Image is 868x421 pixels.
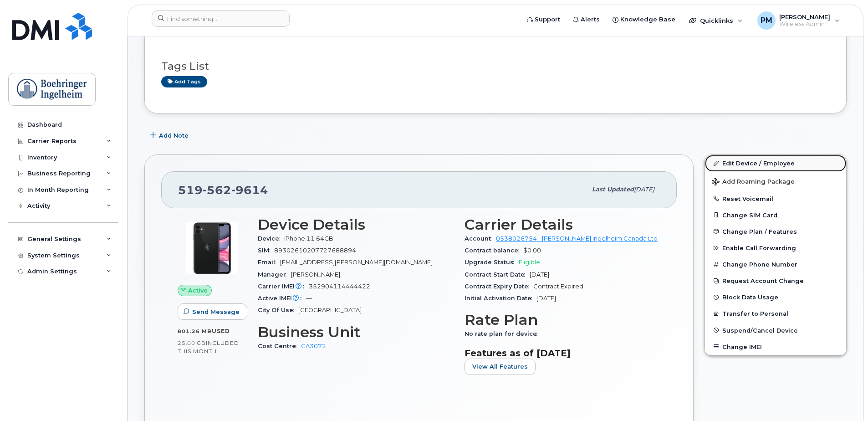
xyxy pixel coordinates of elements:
span: Support [535,15,560,24]
button: Add Roaming Package [705,172,846,190]
div: Quicklinks [683,11,749,30]
span: Active IMEI [258,295,306,302]
span: Device [258,235,284,242]
button: Suspend/Cancel Device [705,322,846,339]
span: Contract Start Date [465,271,530,278]
span: 9614 [231,183,268,197]
h3: Business Unit [258,324,454,340]
span: — [306,295,312,302]
span: View All Features [472,362,528,371]
span: Contract balance [465,247,523,254]
span: Alerts [581,15,600,24]
span: 519 [178,183,268,197]
span: Manager [258,271,291,278]
button: View All Features [465,359,536,375]
span: Send Message [192,308,240,316]
span: [GEOGRAPHIC_DATA] [298,307,362,313]
button: Change SIM Card [705,207,846,223]
span: [PERSON_NAME] [291,271,340,278]
button: Change Phone Number [705,256,846,272]
span: Add Note [159,131,189,140]
span: PM [761,15,772,26]
a: Knowledge Base [606,10,682,29]
span: [DATE] [634,186,654,193]
button: Change Plan / Features [705,223,846,240]
span: Upgrade Status [465,259,519,266]
a: 0538026754 - [PERSON_NAME] Ingelheim Canada Ltd [496,235,658,242]
span: Carrier IMEI [258,283,309,290]
span: iPhone 11 64GB [284,235,333,242]
span: Wireless Admin [779,21,830,28]
button: Enable Call Forwarding [705,240,846,256]
span: Last updated [592,186,634,193]
a: Add tags [161,76,207,87]
h3: Tags List [161,61,830,72]
input: Find something... [152,10,290,27]
span: [EMAIL_ADDRESS][PERSON_NAME][DOMAIN_NAME] [280,259,433,266]
span: City Of Use [258,307,298,313]
span: Cost Centre [258,343,301,349]
div: Priyanka Modhvadiya [751,11,846,30]
span: Account [465,235,496,242]
span: Eligible [519,259,540,266]
h3: Device Details [258,216,454,233]
span: Active [188,286,208,295]
span: [PERSON_NAME] [779,13,830,21]
img: iPhone_11.jpg [185,221,240,276]
button: Change IMEI [705,339,846,355]
h3: Carrier Details [465,216,660,233]
span: Initial Activation Date [465,295,536,302]
span: Contract Expired [533,283,583,290]
span: 352904114444422 [309,283,370,290]
button: Add Note [144,127,196,144]
span: Email [258,259,280,266]
h3: Features as of [DATE] [465,348,660,359]
span: 562 [203,183,231,197]
span: Suspend/Cancel Device [722,327,798,334]
button: Request Account Change [705,272,846,289]
span: Add Roaming Package [712,178,795,187]
span: [DATE] [530,271,549,278]
span: Knowledge Base [620,15,675,24]
span: [DATE] [536,295,556,302]
a: Support [521,10,567,29]
span: 89302610207727688894 [274,247,356,254]
span: No rate plan for device [465,330,542,337]
span: used [212,328,230,334]
span: 801.26 MB [178,328,212,334]
button: Reset Voicemail [705,190,846,207]
a: CA3072 [301,343,326,349]
span: $0.00 [523,247,541,254]
span: Enable Call Forwarding [722,245,796,252]
a: Alerts [567,10,606,29]
a: Edit Device / Employee [705,155,846,171]
span: SIM [258,247,274,254]
span: Quicklinks [700,17,733,24]
button: Send Message [178,303,247,320]
span: Change Plan / Features [722,228,797,235]
span: 25.00 GB [178,340,206,346]
span: included this month [178,339,239,354]
h3: Rate Plan [465,312,660,328]
span: Contract Expiry Date [465,283,533,290]
button: Block Data Usage [705,289,846,305]
button: Transfer to Personal [705,305,846,322]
